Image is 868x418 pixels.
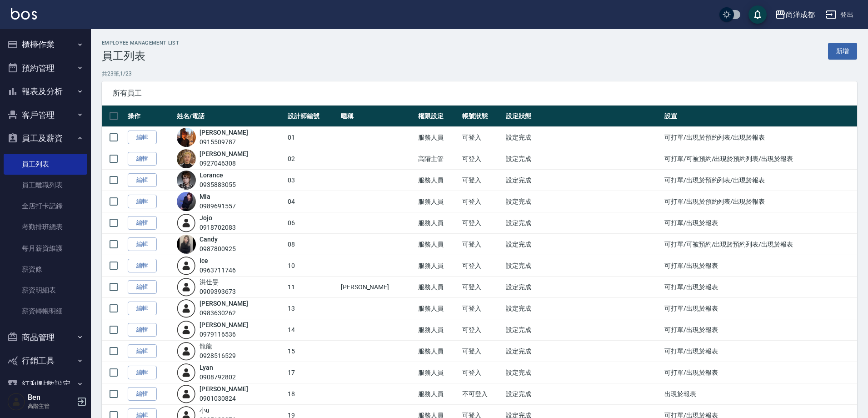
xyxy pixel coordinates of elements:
a: 編輯 [128,259,157,273]
img: user-login-man-human-body-mobile-person-512.png [177,256,196,275]
td: 可打單/可被預約/出現於預約列表/出現於報表 [662,234,857,255]
td: 可打單/出現於報表 [662,255,857,277]
a: 編輯 [128,323,157,337]
button: 紅利點數設定 [4,373,87,396]
p: 高階主管 [28,402,74,410]
td: 出現於報表 [662,383,857,405]
a: [PERSON_NAME] [200,385,248,393]
a: Lorance [200,171,223,179]
td: 服務人員 [416,277,459,298]
div: 0979116536 [200,330,248,339]
td: [PERSON_NAME] [339,277,416,298]
td: 08 [285,234,339,255]
td: 04 [285,191,339,212]
a: Candy [200,236,218,243]
td: 可登入 [460,127,504,148]
td: 設定完成 [504,127,662,148]
td: 服務人員 [416,212,459,234]
td: 設定完成 [504,234,662,255]
button: 櫃檯作業 [4,33,87,56]
th: 設定狀態 [504,106,662,127]
img: user-login-man-human-body-mobile-person-512.png [177,213,196,232]
td: 設定完成 [504,170,662,191]
div: 0935883055 [200,180,236,190]
td: 服務人員 [416,298,459,319]
td: 服務人員 [416,170,459,191]
a: [PERSON_NAME] [200,129,248,136]
td: 設定完成 [504,191,662,212]
td: 可登入 [460,277,504,298]
button: 預約管理 [4,56,87,80]
td: 設定完成 [504,148,662,170]
a: 編輯 [128,173,157,187]
h5: Ben [28,393,74,402]
div: 0918702083 [200,223,236,232]
td: 服務人員 [416,255,459,277]
th: 帳號狀態 [460,106,504,127]
td: 02 [285,148,339,170]
td: 13 [285,298,339,319]
div: 尚洋成都 [786,9,815,20]
td: 可打單/出現於預約列表/出現於報表 [662,127,857,148]
a: 員工離職列表 [4,175,87,196]
th: 暱稱 [339,106,416,127]
td: 可打單/出現於預約列表/出現於報表 [662,191,857,212]
a: 龍龍 [200,342,212,350]
h2: Employee Management List [102,40,179,46]
div: 0987800925 [200,244,236,254]
td: 可打單/可被預約/出現於預約列表/出現於報表 [662,148,857,170]
td: 18 [285,383,339,405]
button: 客戶管理 [4,103,87,127]
td: 11 [285,277,339,298]
a: Jojo [200,214,212,222]
a: 編輯 [128,344,157,358]
div: 0983630262 [200,308,248,318]
th: 設計師編號 [285,106,339,127]
td: 03 [285,170,339,191]
td: 服務人員 [416,319,459,341]
img: user-login-man-human-body-mobile-person-512.png [177,363,196,382]
td: 可登入 [460,191,504,212]
img: avatar.jpeg [177,171,196,190]
td: 可打單/出現於報表 [662,341,857,362]
td: 不可登入 [460,383,504,405]
div: 0909393673 [200,287,236,297]
a: 小u [200,407,210,414]
a: 編輯 [128,195,157,209]
a: 編輯 [128,366,157,380]
span: 所有員工 [113,89,846,98]
th: 姓名/電話 [175,106,285,127]
a: 編輯 [128,237,157,252]
td: 可打單/出現於報表 [662,277,857,298]
td: 可打單/出現於預約列表/出現於報表 [662,170,857,191]
img: avatar.jpeg [177,235,196,254]
a: 編輯 [128,216,157,230]
button: 報表及分析 [4,80,87,103]
a: 每月薪資維護 [4,238,87,259]
button: 尚洋成都 [771,5,818,24]
td: 設定完成 [504,383,662,405]
td: 高階主管 [416,148,459,170]
td: 可打單/出現於報表 [662,362,857,383]
td: 設定完成 [504,298,662,319]
td: 服務人員 [416,191,459,212]
td: 17 [285,362,339,383]
a: [PERSON_NAME] [200,150,248,157]
td: 可登入 [460,341,504,362]
img: user-login-man-human-body-mobile-person-512.png [177,277,196,297]
td: 服務人員 [416,341,459,362]
td: 可登入 [460,212,504,234]
td: 服務人員 [416,127,459,148]
td: 可打單/出現於報表 [662,212,857,234]
a: 薪資條 [4,259,87,280]
div: 0908792802 [200,373,236,382]
a: 全店打卡記錄 [4,196,87,217]
td: 服務人員 [416,383,459,405]
td: 14 [285,319,339,341]
button: 登出 [822,6,857,23]
img: Logo [11,8,37,20]
th: 操作 [125,106,175,127]
th: 設置 [662,106,857,127]
td: 可打單/出現於報表 [662,319,857,341]
td: 設定完成 [504,319,662,341]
